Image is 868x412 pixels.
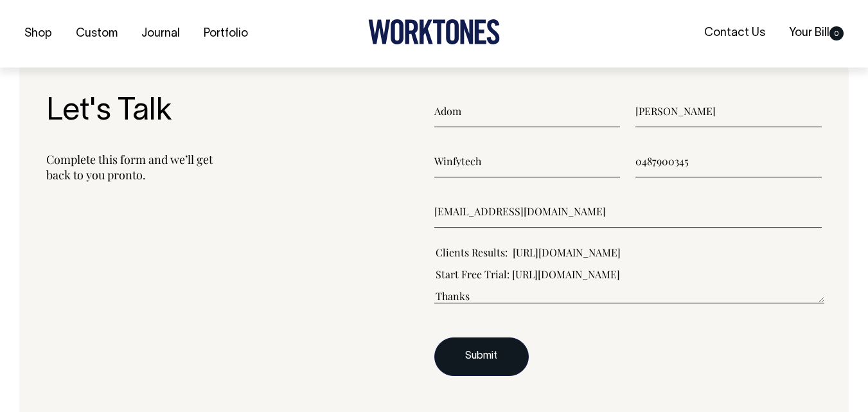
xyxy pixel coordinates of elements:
[784,22,849,44] a: Your Bill0
[199,23,253,44] a: Portfolio
[46,152,434,183] p: Complete this form and we’ll get back to you pronto.
[46,95,434,129] h3: Let's Talk
[434,337,529,376] button: Submit
[635,145,822,177] input: Phone (required)
[635,95,822,127] input: Last name (required)
[136,23,185,44] a: Journal
[71,23,123,44] a: Custom
[434,95,621,127] input: First name (required)
[19,23,57,44] a: Shop
[434,195,822,228] input: Email (required)
[699,22,770,44] a: Contact Us
[829,26,844,40] span: 0
[434,145,621,177] input: Business name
